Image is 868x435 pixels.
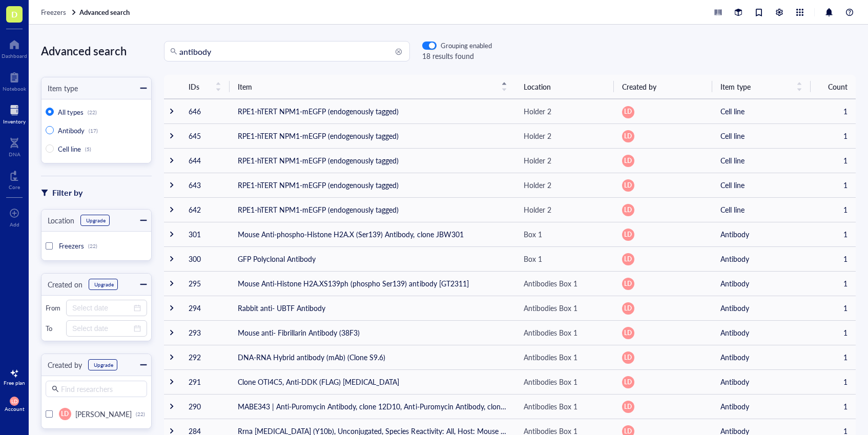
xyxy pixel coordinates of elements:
[524,278,577,289] div: Antibodies Box 1
[811,123,856,148] td: 1
[58,107,84,117] span: All types
[524,253,542,264] div: Box 1
[712,222,811,246] td: Antibody
[41,8,77,17] a: Freezers
[94,281,114,287] div: Upgrade
[180,173,230,197] td: 643
[624,132,632,141] span: LD
[811,345,856,369] td: 1
[85,146,91,152] div: (5)
[811,148,856,173] td: 1
[624,181,632,190] span: LD
[624,230,632,239] span: LD
[230,173,515,197] td: RPE1-hTERT NPM1-mEGFP (endogenously tagged)
[811,246,856,271] td: 1
[811,173,856,197] td: 1
[230,148,515,173] td: RPE1-hTERT NPM1-mEGFP (endogenously tagged)
[230,296,515,320] td: Rabbit anti- UBTF Antibody
[9,184,20,190] div: Core
[61,409,69,419] span: LD
[624,107,632,116] span: LD
[2,53,27,59] div: Dashboard
[5,406,25,412] div: Account
[811,320,856,345] td: 1
[811,75,856,99] th: Count
[720,81,790,92] span: Item type
[712,148,811,173] td: Cell line
[524,106,551,117] div: Holder 2
[9,135,20,157] a: DNA
[230,271,515,296] td: Mouse Anti-Histone H2A.XS139ph (phospho Ser139) antibody [GT2311]
[11,8,17,20] span: D
[86,217,106,223] div: Upgrade
[3,102,26,125] a: Inventory
[180,345,230,369] td: 292
[624,255,632,264] span: LD
[72,302,132,314] input: Select date
[524,327,577,338] div: Antibodies Box 1
[180,197,230,222] td: 642
[46,324,62,333] div: To
[58,126,85,135] span: Antibody
[180,271,230,296] td: 295
[59,241,84,251] span: Freezers
[41,41,152,60] div: Advanced search
[614,75,712,99] th: Created by
[180,246,230,271] td: 300
[712,246,811,271] td: Antibody
[2,36,27,59] a: Dashboard
[524,179,551,191] div: Holder 2
[180,320,230,345] td: 293
[811,296,856,320] td: 1
[712,99,811,123] td: Cell line
[524,376,577,387] div: Antibodies Box 1
[9,151,20,157] div: DNA
[180,394,230,419] td: 290
[230,197,515,222] td: RPE1-hTERT NPM1-mEGFP (endogenously tagged)
[422,50,492,61] div: 18 results found
[180,99,230,123] td: 646
[94,362,113,368] div: Upgrade
[624,304,632,313] span: LD
[712,197,811,222] td: Cell line
[3,69,26,92] a: Notebook
[624,205,632,215] span: LD
[238,81,495,92] span: Item
[41,7,66,17] span: Freezers
[712,394,811,419] td: Antibody
[42,82,78,94] div: Item type
[46,303,62,313] div: From
[180,75,230,99] th: IDs
[52,186,82,199] div: Filter by
[524,130,551,141] div: Holder 2
[230,222,515,246] td: Mouse Anti-phospho-Histone H2A.X (Ser139) Antibody, clone JBW301
[42,215,74,226] div: Location
[811,222,856,246] td: 1
[9,168,20,190] a: Core
[524,351,577,363] div: Antibodies Box 1
[230,246,515,271] td: GFP Polyclonal Antibody
[524,401,577,412] div: Antibodies Box 1
[3,86,26,92] div: Notebook
[230,99,515,123] td: RPE1-hTERT NPM1-mEGFP (endogenously tagged)
[42,279,82,290] div: Created on
[712,271,811,296] td: Antibody
[230,345,515,369] td: DNA-RNA Hybrid antibody (mAb) (Clone S9.6)
[811,197,856,222] td: 1
[624,353,632,362] span: LD
[11,398,18,404] span: LD
[624,378,632,387] span: LD
[712,75,811,99] th: Item type
[624,328,632,338] span: LD
[180,148,230,173] td: 644
[524,204,551,215] div: Holder 2
[811,271,856,296] td: 1
[230,320,515,345] td: Mouse anti- Fibrillarin Antibody (38F3)
[712,320,811,345] td: Antibody
[624,402,632,411] span: LD
[712,345,811,369] td: Antibody
[811,369,856,394] td: 1
[3,118,26,125] div: Inventory
[10,221,19,227] div: Add
[624,279,632,288] span: LD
